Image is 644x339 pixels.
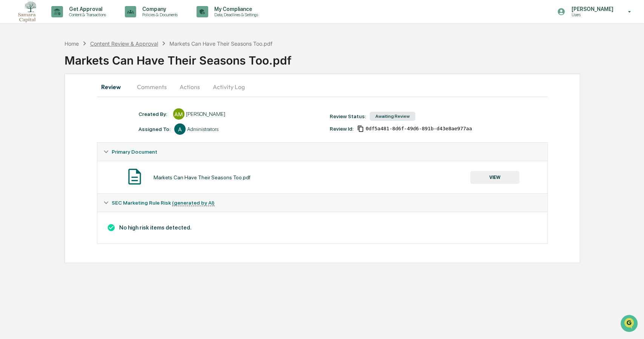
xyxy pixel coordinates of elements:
[112,149,157,155] span: Primary Document
[8,110,14,116] div: 🔎
[357,125,364,132] span: Copy Id
[97,78,548,96] div: secondary tabs example
[187,126,218,132] div: Administrators
[75,128,91,133] span: Pylon
[370,112,415,121] div: Awaiting Review
[63,6,110,12] p: Get Approval
[138,111,169,117] div: Created By: ‎ ‎
[103,223,541,232] h3: No high risk items detected.
[173,78,207,96] button: Actions
[208,12,262,17] p: Data, Deadlines & Settings
[55,96,61,102] div: 🗄️
[97,143,547,161] div: Primary Document
[52,92,97,105] a: 🗄️Attestations
[5,92,52,105] a: 🖐️Preclearance
[330,113,366,119] div: Review Status:
[65,48,644,67] div: Markets Can Have Their Seasons Too.pdf
[172,200,215,206] u: (generated by AI)
[138,126,171,132] div: Assigned To:
[97,212,547,243] div: SEC Marketing Rule Risk (generated by AI)
[174,123,186,135] div: A
[15,95,49,102] span: Preclearance
[125,167,144,186] img: Document Icon
[65,40,79,47] div: Home
[470,171,520,184] button: VIEW
[97,161,547,193] div: Primary Document
[97,78,131,96] button: Review
[26,57,124,65] div: Start new chat
[208,6,262,12] p: My Compliance
[207,78,251,96] button: Activity Log
[5,106,51,120] a: 🔎Data Lookup
[566,6,617,12] p: [PERSON_NAME]
[173,108,184,120] div: AM
[112,200,215,206] span: SEC Marketing Rule Risk
[15,109,48,117] span: Data Lookup
[366,126,472,132] span: 0df5a481-8d6f-49d6-891b-d43e8ae977aa
[330,126,354,132] div: Review Id:
[26,65,95,71] div: We're available if you need us!
[154,174,251,180] div: Markets Can Have Their Seasons Too.pdf
[136,6,181,12] p: Company
[169,40,272,47] div: Markets Can Have Their Seasons Too.pdf
[131,78,173,96] button: Comments
[136,12,181,17] p: Policies & Documents
[18,2,36,22] img: logo
[97,194,547,212] div: SEC Marketing Rule Risk (generated by AI)
[8,15,137,28] p: How can we help?
[90,40,158,47] div: Content Review & Approval
[566,12,617,17] p: Users
[8,57,21,71] img: 1746055101610-c473b297-6a78-478c-a979-82029cc54cd1
[186,111,225,117] div: [PERSON_NAME]
[8,96,14,102] div: 🖐️
[53,127,91,133] a: Powered byPylon
[128,60,137,69] button: Start new chat
[63,12,110,17] p: Content & Transactions
[62,95,94,102] span: Attestations
[620,314,640,334] iframe: Open customer support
